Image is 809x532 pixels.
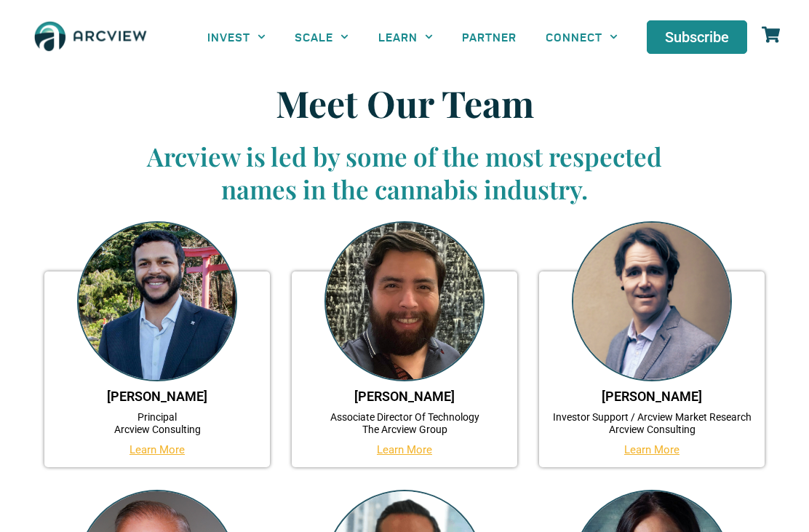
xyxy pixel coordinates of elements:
nav: Menu [193,20,632,53]
a: Subscribe [647,20,747,54]
a: CONNECT [531,20,632,53]
a: Learn More [377,443,432,456]
a: Learn More [129,443,185,456]
a: [PERSON_NAME] [354,389,455,404]
a: SCALE [280,20,363,53]
a: Investor Support / Arcview Market ResearchArcview Consulting [553,411,752,435]
a: Learn More [624,443,680,456]
img: The Arcview Group [29,15,152,60]
a: PARTNER [447,20,531,53]
a: Associate Director Of TechnologyThe Arcview Group [330,411,479,435]
h3: Arcview is led by some of the most respected names in the cannabis industry. [121,140,688,206]
a: PrincipalArcview Consulting [114,411,201,435]
a: LEARN [364,20,447,53]
span: Subscribe [665,30,729,44]
a: INVEST [193,20,280,53]
a: [PERSON_NAME] [602,389,702,404]
h1: Meet Our Team [121,82,688,125]
a: [PERSON_NAME] [107,389,207,404]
